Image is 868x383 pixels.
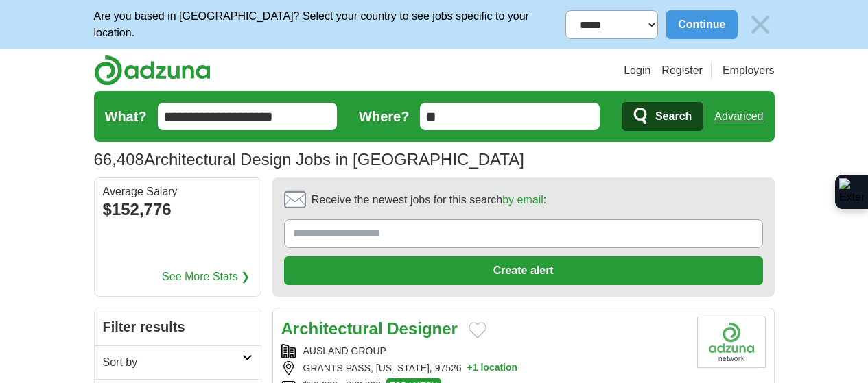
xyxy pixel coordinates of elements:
[723,62,775,79] a: Employers
[839,178,864,206] img: Extension Icon
[94,150,524,169] h1: Architectural Design Jobs in [GEOGRAPHIC_DATA]
[94,147,144,172] span: 66,408
[103,186,253,197] div: Average Salary
[281,319,458,338] a: Architectural Designer
[469,322,486,338] button: Add to favorite jobs
[502,194,543,206] a: by email
[284,256,763,285] button: Create alert
[746,10,775,39] img: icon_close_no_bg.svg
[95,345,261,379] a: Sort by
[655,103,692,130] span: Search
[162,269,250,285] a: See More Stats ❯
[103,354,242,371] h2: Sort by
[467,361,518,375] button: +1 location
[103,197,253,222] div: $152,776
[359,106,409,127] label: Where?
[387,319,458,338] strong: Designer
[312,192,546,208] span: Receive the newest jobs for this search :
[94,8,566,41] p: Are you based in [GEOGRAPHIC_DATA]? Select your country to see jobs specific to your location.
[624,62,650,79] a: Login
[661,62,703,79] a: Register
[281,319,383,338] strong: Architectural
[281,361,686,375] div: GRANTS PASS, [US_STATE], 97526
[95,308,261,345] h2: Filter results
[697,317,766,368] img: Company logo
[94,55,211,86] img: Adzuna logo
[105,106,147,127] label: What?
[666,10,737,39] button: Continue
[467,361,473,375] span: +
[281,344,686,358] div: AUSLAND GROUP
[714,103,763,130] a: Advanced
[622,102,703,131] button: Search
